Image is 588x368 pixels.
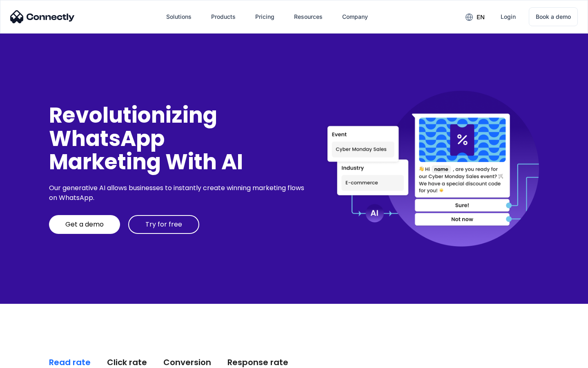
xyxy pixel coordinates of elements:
div: Our generative AI allows businesses to instantly create winning marketing flows on WhatsApp. [49,183,307,203]
div: Solutions [166,11,192,22]
div: en [459,11,491,23]
a: Login [494,7,522,27]
div: Try for free [145,220,182,229]
div: Conversion [163,357,211,368]
a: Pricing [249,7,281,27]
ul: Language list [16,354,49,365]
div: Revolutionizing WhatsApp Marketing With AI [49,103,307,174]
div: Resources [294,11,323,22]
div: Login [501,11,516,22]
div: Products [205,7,242,27]
div: Read rate [49,357,91,368]
div: Click rate [107,357,147,368]
div: Products [211,11,236,22]
div: Response rate [227,357,288,368]
img: Connectly Logo [10,10,75,23]
aside: Language selected: English [8,354,49,365]
div: Pricing [255,11,274,22]
div: Get a demo [65,220,104,229]
div: Solutions [160,7,198,27]
a: Get a demo [49,215,120,234]
a: Try for free [128,215,199,234]
div: en [477,11,485,23]
div: Company [336,7,374,27]
div: Resources [287,7,329,27]
a: Book a demo [529,7,578,26]
div: Company [342,11,368,22]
